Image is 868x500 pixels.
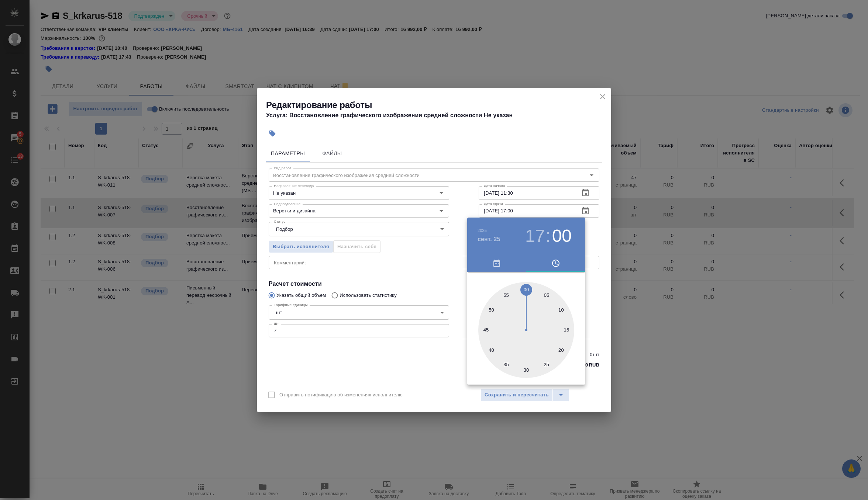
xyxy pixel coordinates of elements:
button: 17 [525,226,545,246]
h3: : [545,226,550,246]
button: сент. 25 [478,235,500,244]
button: 2025 [478,228,487,233]
button: 00 [552,226,572,246]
